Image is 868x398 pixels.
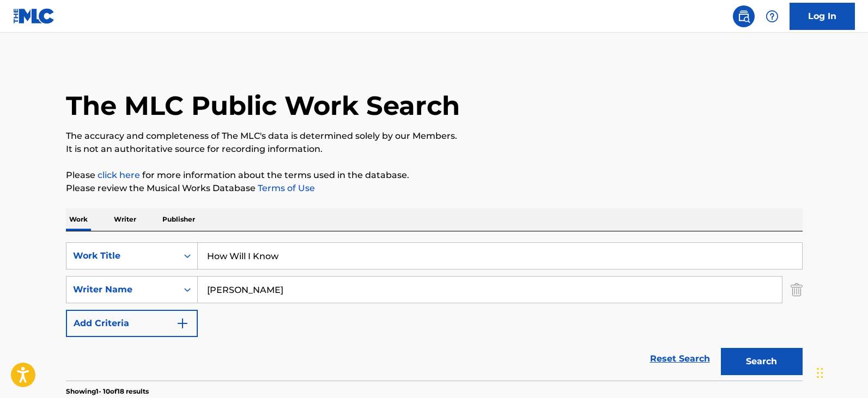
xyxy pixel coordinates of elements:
[766,10,779,23] img: help
[176,317,189,330] img: 9d2ae6d4665cec9f34b9.svg
[66,310,198,337] button: Add Criteria
[73,283,171,296] div: Writer Name
[66,387,149,396] p: Showing 1 - 10 of 18 results
[66,242,803,381] form: Search Form
[73,249,171,262] div: Work Title
[66,143,803,156] p: It is not an authoritative source for recording information.
[66,130,803,143] p: The accuracy and completeness of The MLC's data is determined solely by our Members.
[761,5,783,27] div: Help
[111,208,139,231] p: Writer
[733,5,755,27] a: Public Search
[814,346,868,398] iframe: Chat Widget
[66,89,460,122] h1: The MLC Public Work Search
[159,208,198,231] p: Publisher
[66,169,803,182] p: Please for more information about the terms used in the database.
[645,347,715,371] a: Reset Search
[256,183,315,193] a: Terms of Use
[790,3,855,30] a: Log In
[66,208,91,231] p: Work
[13,8,55,24] img: MLC Logo
[98,170,140,180] a: click here
[737,10,750,23] img: search
[817,357,823,389] div: Drag
[66,182,803,195] p: Please review the Musical Works Database
[721,348,803,375] button: Search
[791,276,803,303] img: Delete Criterion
